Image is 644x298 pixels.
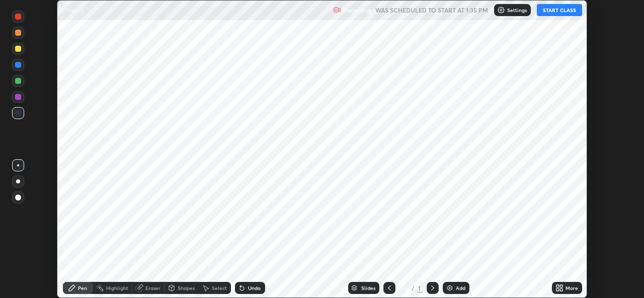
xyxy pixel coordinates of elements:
div: Select [212,285,227,290]
div: 1 [417,283,423,292]
div: Shapes [178,285,195,290]
button: START CLASS [537,4,582,16]
img: recording.375f2c34.svg [333,6,341,14]
img: add-slide-button [446,284,454,292]
div: Add [456,285,465,290]
div: More [566,285,578,290]
p: Recording [343,7,371,14]
h5: WAS SCHEDULED TO START AT 1:35 PM [375,6,488,15]
div: Undo [248,285,261,290]
div: 1 [399,285,410,291]
p: Settings [507,8,527,13]
div: Pen [78,285,87,290]
div: / [412,285,415,291]
p: Physics [63,6,83,14]
div: Eraser [145,285,160,290]
img: class-settings-icons [497,6,505,14]
div: Slides [361,285,375,290]
div: Highlight [106,285,128,290]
